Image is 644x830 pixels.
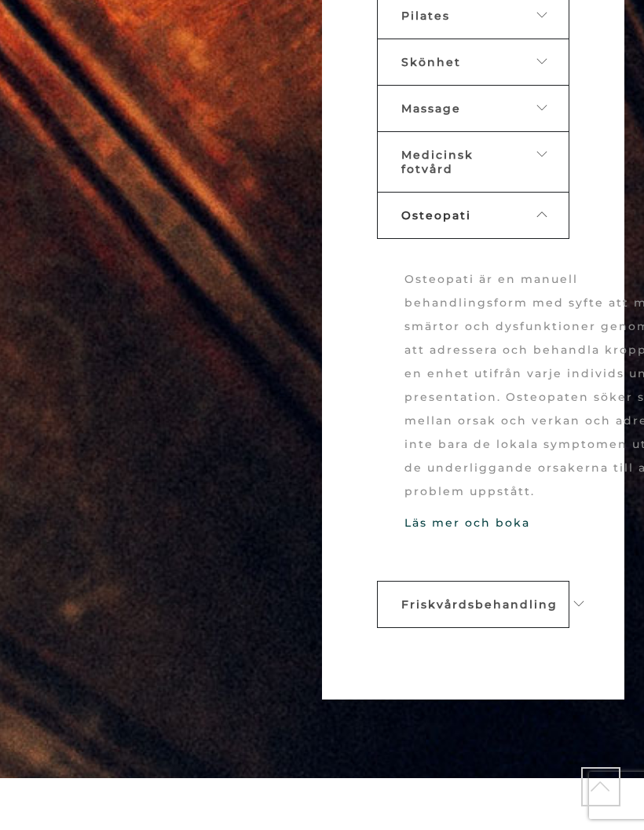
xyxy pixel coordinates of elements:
a: Medicinsk fotvård [377,131,569,193]
span: Friskvårdsbehandling [401,597,558,611]
a: Osteopati [377,192,569,239]
a: Massage [377,85,569,132]
span: Medicinsk fotvård [401,148,474,176]
span: Skönhet [401,55,461,69]
a: Läs mer och boka [404,516,530,530]
a: Friskvårdsbehandling [377,581,569,628]
span: Massage [401,101,461,116]
span: Osteopati [401,208,471,222]
span: Pilates [401,9,450,23]
a: Skönhet [377,39,569,86]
